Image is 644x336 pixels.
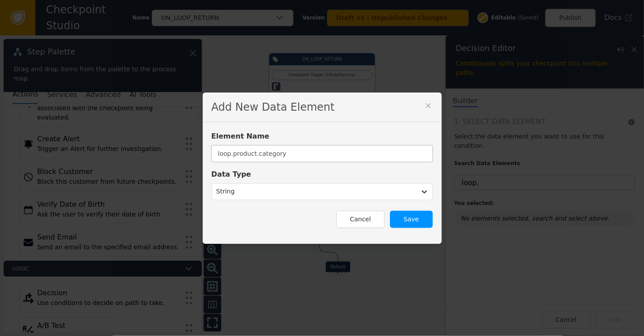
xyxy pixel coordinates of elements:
[212,145,433,162] input: Enter a name for this data element
[212,131,433,142] label: Element Name
[203,93,442,122] div: Add New Data Element
[212,169,433,180] label: Data Type
[336,211,385,228] button: Cancel
[390,211,432,228] button: Save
